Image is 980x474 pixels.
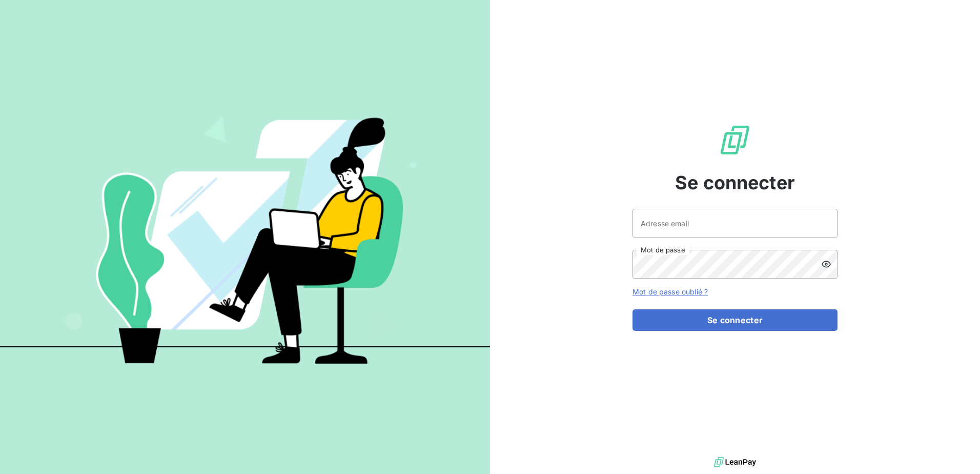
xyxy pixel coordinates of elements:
[714,455,756,470] img: logo
[632,287,708,296] a: Mot de passe oublié ?
[675,169,795,196] span: Se connecter
[632,209,838,238] input: placeholder
[632,309,838,331] button: Se connecter
[719,124,751,156] img: Logo LeanPay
